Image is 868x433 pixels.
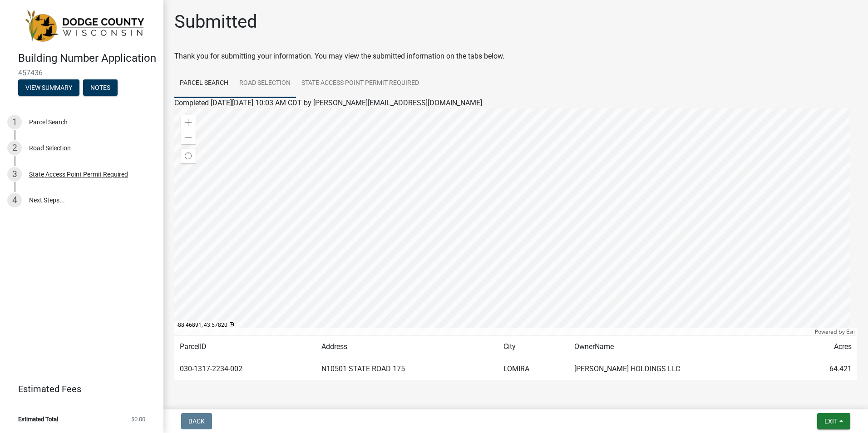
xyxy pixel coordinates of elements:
wm-modal-confirm: Notes [83,84,118,92]
td: 64.421 [793,358,857,380]
div: 3 [7,167,22,182]
button: Back [181,413,212,429]
a: Estimated Fees [7,380,149,398]
div: Zoom in [181,115,196,130]
td: OwnerName [569,336,794,358]
img: Dodge County, Wisconsin [18,10,149,42]
div: State Access Point Permit Required [29,171,128,177]
span: Back [188,418,205,425]
td: Acres [793,336,857,358]
td: N10501 STATE ROAD 175 [316,358,498,380]
div: Road Selection [29,145,71,151]
span: Estimated Total [18,416,58,422]
div: Powered by [813,328,857,335]
a: State Access Point Permit Required [296,69,424,98]
a: Esri [846,329,855,335]
wm-modal-confirm: Summary [18,84,79,92]
span: Completed [DATE][DATE] 10:03 AM CDT by [PERSON_NAME][EMAIL_ADDRESS][DOMAIN_NAME] [174,98,482,107]
td: Address [316,336,498,358]
h4: Building Number Application [18,52,156,65]
span: Exit [824,418,838,425]
td: LOMIRA [498,358,569,380]
td: 030-1317-2234-002 [174,358,316,380]
h1: Submitted [174,11,257,33]
span: 457436 [18,69,145,77]
td: [PERSON_NAME] HOLDINGS LLC [569,358,794,380]
a: Road Selection [234,69,296,98]
td: ParcelID [174,336,316,358]
td: City [498,336,569,358]
div: 2 [7,141,22,155]
span: $0.00 [131,416,145,422]
div: Thank you for submitting your information. You may view the submitted information on the tabs below. [174,51,857,62]
a: Parcel Search [174,69,234,98]
button: Notes [83,79,118,96]
div: Find my location [181,149,196,163]
div: 4 [7,193,22,207]
button: Exit [817,413,850,429]
div: Parcel Search [29,119,68,125]
button: View Summary [18,79,79,96]
div: 1 [7,115,22,129]
div: Zoom out [181,130,196,144]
